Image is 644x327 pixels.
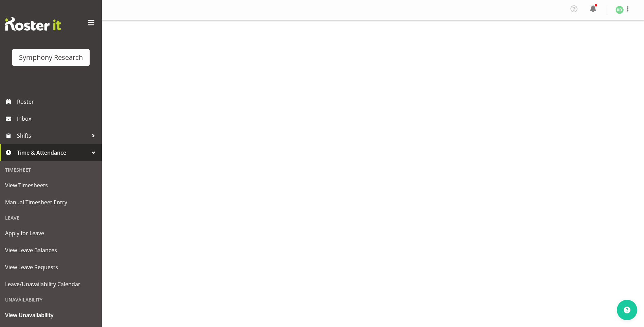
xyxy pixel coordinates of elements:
span: Time & Attendance [17,148,88,158]
span: Apply for Leave [5,228,97,238]
span: Roster [17,97,98,107]
a: View Unavailability [2,307,100,324]
div: Timesheet [2,163,100,177]
span: Manual Timesheet Entry [5,197,97,207]
span: View Unavailability [5,310,97,320]
a: Leave/Unavailability Calendar [2,276,100,293]
img: Rosterit website logo [5,17,61,31]
span: Leave/Unavailability Calendar [5,279,97,289]
div: Unavailability [2,293,100,307]
span: Shifts [17,131,88,141]
a: Apply for Leave [2,225,100,242]
div: Symphony Research [19,52,83,63]
img: help-xxl-2.png [624,307,630,313]
span: View Timesheets [5,180,97,190]
a: Manual Timesheet Entry [2,194,100,211]
a: View Leave Balances [2,242,100,259]
img: reena-docker5425.jpg [615,6,624,14]
span: View Leave Balances [5,245,97,255]
a: View Timesheets [2,177,100,194]
a: View Leave Requests [2,259,100,276]
span: View Leave Requests [5,262,97,272]
span: Inbox [17,114,98,124]
div: Leave [2,211,100,225]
